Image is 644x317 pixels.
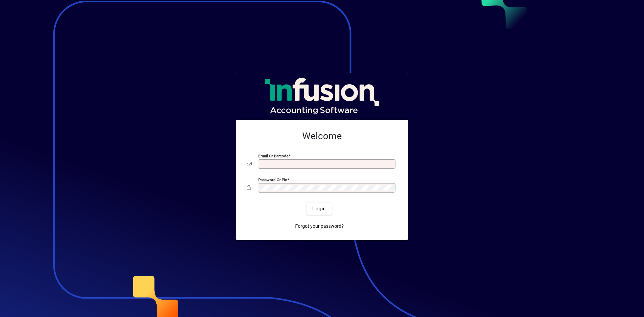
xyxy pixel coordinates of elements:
[312,205,326,212] span: Login
[295,223,344,230] span: Forgot your password?
[258,154,288,158] mat-label: Email or Barcode
[292,220,346,232] a: Forgot your password?
[307,203,331,215] button: Login
[258,177,287,182] mat-label: Password or Pin
[247,130,397,142] h2: Welcome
